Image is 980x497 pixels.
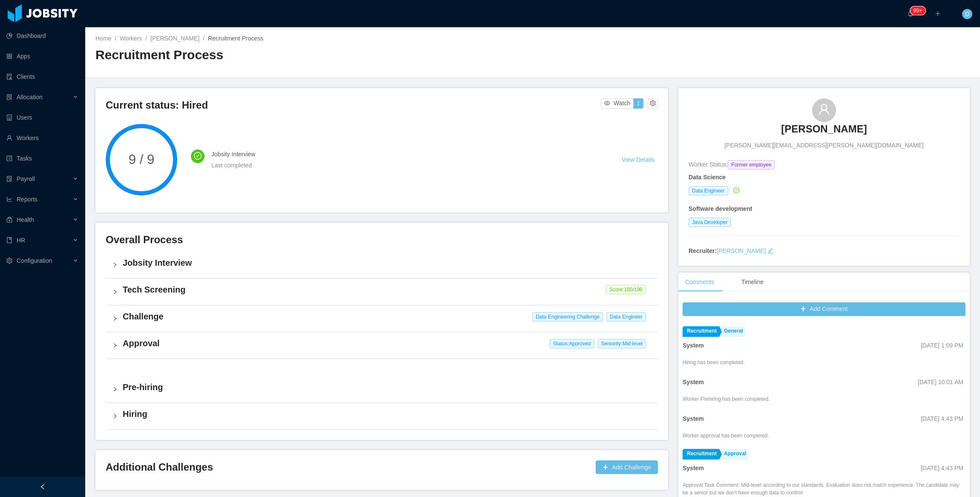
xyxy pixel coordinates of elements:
[767,248,773,254] i: icon: edit
[106,153,177,166] span: 9 / 9
[720,449,748,460] a: Approval
[123,284,651,296] h4: Tech Screening
[935,11,941,17] i: icon: plus
[733,187,739,193] i: icon: check-circle
[532,312,603,322] span: Data Engineering Challenge
[6,129,78,147] a: icon: userWorkers
[908,11,914,17] i: icon: bell
[724,141,924,150] span: [PERSON_NAME][EMAIL_ADDRESS][PERSON_NAME][DOMAIN_NAME]
[17,237,25,244] span: HR
[735,273,770,292] div: Timeline
[683,342,704,349] strong: System
[17,216,34,223] span: Health
[17,257,52,264] span: Configuration
[781,122,867,141] a: [PERSON_NAME]
[6,196,12,202] i: icon: line-chart
[150,35,199,42] a: [PERSON_NAME]
[6,94,12,100] i: icon: solution
[211,149,601,159] h4: Jobsity Interview
[6,176,12,182] i: icon: file-protect
[648,98,658,109] button: icon: setting
[211,161,601,170] div: Last completed
[123,337,651,349] h4: Approval
[106,403,658,429] div: icon: rightHiring
[112,387,118,392] i: icon: right
[622,156,654,163] a: View Details
[732,187,739,194] a: icon: check-circle
[683,449,719,460] a: Recruitment
[17,175,35,182] span: Payroll
[683,481,966,497] div: Approval Task Comment: Mid-level according to our standards. Evaluation does not match experience...
[17,196,37,203] span: Reports
[689,161,728,168] span: Worker Status:
[678,273,721,292] div: Comments
[728,160,775,169] span: Former employee
[123,310,651,322] h4: Challenge
[601,98,634,109] button: icon: eyeWatch
[106,332,658,359] div: icon: rightApproval
[106,376,658,402] div: icon: rightPre-hiring
[6,48,78,65] a: icon: appstoreApps
[633,98,643,109] button: 1
[106,279,658,305] div: icon: rightTech Screening
[683,359,745,366] div: Hiring has been completed.
[145,35,147,42] span: /
[208,35,263,42] span: Recruitment Process
[112,316,118,321] i: icon: right
[194,152,202,160] i: icon: check-circle
[720,326,745,337] a: General
[123,381,651,393] h4: Pre-hiring
[550,339,594,348] span: Status: Approved
[106,305,658,332] div: icon: rightChallenge
[6,237,12,243] i: icon: book
[606,312,646,322] span: Data Engineer
[598,339,646,348] span: Seniority: Mid level
[115,35,116,42] span: /
[781,122,867,136] h3: [PERSON_NAME]
[123,257,651,269] h4: Jobsity Interview
[112,289,118,294] i: icon: right
[689,174,726,181] strong: Data Science
[95,46,533,64] h2: Recruitment Process
[6,27,78,44] a: icon: pie-chartDashboard
[6,258,12,264] i: icon: setting
[6,109,78,126] a: icon: robotUsers
[717,247,766,254] a: [PERSON_NAME]
[683,465,704,471] strong: System
[910,6,925,15] sup: 332
[95,35,111,42] a: Home
[596,460,658,474] button: icon: plusAdd Challenge
[112,414,118,419] i: icon: right
[965,9,969,19] span: D
[683,395,770,403] div: Worker Prehiring has been completed.
[106,460,592,474] h3: Additional Challenges
[689,205,752,212] strong: Software development
[683,302,966,316] button: icon: plusAdd Comment
[17,94,43,101] span: Allocation
[106,252,658,278] div: icon: rightJobsity Interview
[123,408,651,420] h4: Hiring
[6,217,12,223] i: icon: medicine-box
[921,342,963,349] span: [DATE] 1:09 PM
[818,103,830,115] i: icon: user
[106,233,658,247] h3: Overall Process
[6,150,78,167] a: icon: profileTasks
[112,262,118,267] i: icon: right
[606,285,646,294] span: Score: 100 /100
[689,218,731,227] span: Java Developer
[112,343,118,348] i: icon: right
[683,326,719,337] a: Recruitment
[203,35,205,42] span: /
[689,247,717,254] strong: Recruiter:
[683,432,769,440] div: Worker approval has been completed.
[689,186,728,195] span: Data Engineer
[120,35,142,42] a: Workers
[921,465,963,471] span: [DATE] 4:43 PM
[921,415,963,422] span: [DATE] 4:43 PM
[106,98,601,112] h3: Current status: Hired
[683,379,704,385] strong: System
[6,68,78,85] a: icon: auditClients
[918,379,963,385] span: [DATE] 10:01 AM
[683,415,704,422] strong: System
